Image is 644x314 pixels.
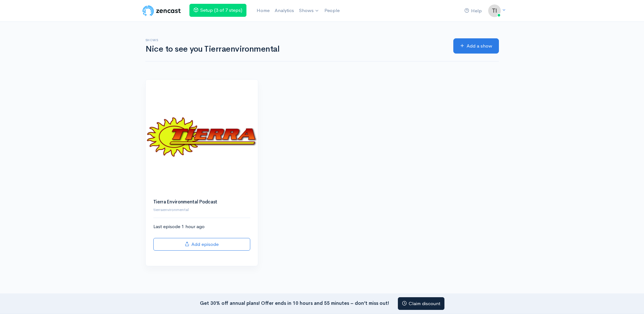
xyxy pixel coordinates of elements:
[462,4,484,18] a: Help
[153,199,218,205] a: Tierra Environmental Podcast
[145,38,446,42] h6: Shows
[189,4,246,17] a: Setup (3 of 7 steps)
[296,4,322,18] a: Shows
[153,238,250,251] a: Add episode
[145,45,446,54] h1: Nice to see you Tierraenvironmental
[146,80,258,192] img: Tierra Environmental Podcast
[272,4,296,17] a: Analytics
[142,4,182,17] img: ZenCast Logo
[622,292,638,308] iframe: gist-messenger-bubble-iframe
[153,207,250,213] p: tierraenvironmental
[200,300,389,306] strong: Get 30% off annual plans! Offer ends in 10 hours and 55 minutes – don’t miss out!
[322,4,342,17] a: People
[254,4,272,17] a: Home
[453,38,499,54] a: Add a show
[398,297,444,310] a: Claim discount
[153,223,250,251] div: Last episode 1 hour ago
[488,4,501,17] img: ...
